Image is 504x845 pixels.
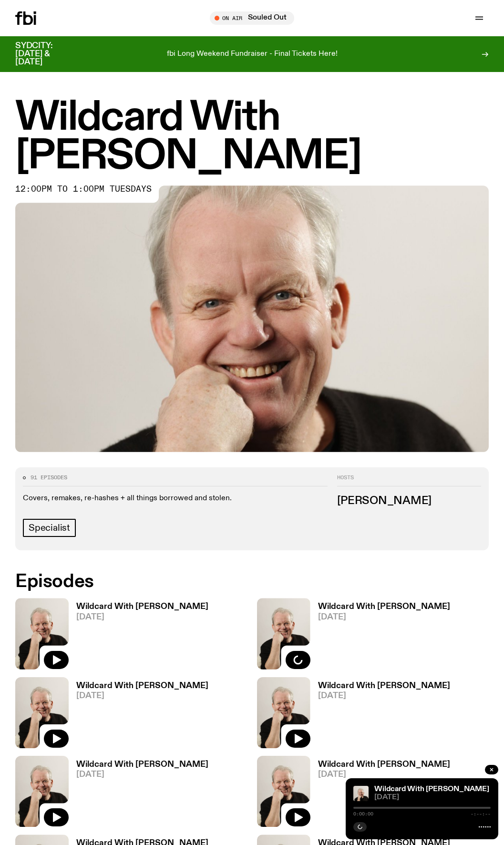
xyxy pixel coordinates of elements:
span: [DATE] [318,692,450,700]
img: Stuart is smiling charmingly, wearing a black t-shirt against a stark white background. [257,677,310,748]
a: Wildcard With [PERSON_NAME][DATE] [69,682,208,748]
span: Specialist [29,523,70,533]
h2: Hosts [337,475,481,486]
span: [DATE] [76,692,208,700]
a: Specialist [23,519,76,537]
h3: [PERSON_NAME] [337,496,481,506]
span: 0:00:00 [353,812,373,816]
img: Stuart is smiling charmingly, wearing a black t-shirt against a stark white background. [15,598,69,669]
span: [DATE] [76,613,208,621]
h3: SYDCITY: [DATE] & [DATE] [15,42,76,66]
a: Wildcard With [PERSON_NAME][DATE] [310,603,450,669]
a: Wildcard With [PERSON_NAME][DATE] [69,603,208,669]
span: [DATE] [318,771,450,779]
h3: Wildcard With [PERSON_NAME] [318,603,450,611]
h3: Wildcard With [PERSON_NAME] [76,603,208,611]
img: Stuart is smiling charmingly, wearing a black t-shirt against a stark white background. [15,677,69,748]
h1: Wildcard With [PERSON_NAME] [15,99,489,176]
img: Stuart is smiling charmingly, wearing a black t-shirt against a stark white background. [15,756,69,827]
h3: Wildcard With [PERSON_NAME] [76,682,208,690]
h3: Wildcard With [PERSON_NAME] [318,761,450,769]
a: Wildcard With [PERSON_NAME] [374,785,489,793]
img: Stuart is smiling charmingly, wearing a black t-shirt against a stark white background. [15,185,489,452]
img: Stuart is smiling charmingly, wearing a black t-shirt against a stark white background. [257,756,310,827]
h3: Wildcard With [PERSON_NAME] [318,682,450,690]
span: 12:00pm to 1:00pm tuesdays [15,185,152,193]
span: [DATE] [374,794,491,801]
img: Stuart is smiling charmingly, wearing a black t-shirt against a stark white background. [353,786,369,801]
span: [DATE] [318,613,450,621]
h3: Wildcard With [PERSON_NAME] [76,761,208,769]
p: fbi Long Weekend Fundraiser - Final Tickets Here! [167,50,338,59]
span: [DATE] [76,771,208,779]
a: Wildcard With [PERSON_NAME][DATE] [69,761,208,827]
a: Wildcard With [PERSON_NAME][DATE] [310,761,450,827]
a: Wildcard With [PERSON_NAME][DATE] [310,682,450,748]
p: Covers, remakes, re-hashes + all things borrowed and stolen. [23,494,328,503]
span: -:--:-- [471,812,491,816]
h2: Episodes [15,573,328,590]
span: 91 episodes [31,475,67,480]
button: On AirSouled Out [210,11,294,25]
